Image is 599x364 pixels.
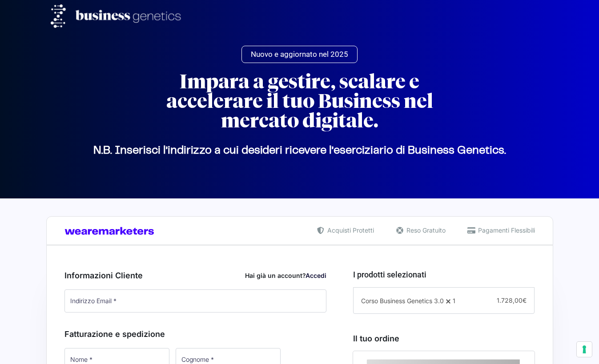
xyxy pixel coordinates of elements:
[64,289,327,313] input: Indirizzo Email *
[241,46,358,63] a: Nuovo e aggiornato nel 2025
[64,269,327,281] h3: Informazioni Cliente
[404,226,446,235] span: Reso Gratuito
[577,342,592,357] button: Le tue preferenze relative al consenso per le tecnologie di tracciamento
[361,297,444,305] span: Corso Business Genetics 3.0
[353,269,535,281] h3: I prodotti selezionati
[51,150,549,151] p: N.B. Inserisci l’indirizzo a cui desideri ricevere l’eserciziario di Business Genetics.
[453,297,455,305] span: 1
[245,271,326,280] div: Hai già un account?
[64,328,327,340] h3: Fatturazione e spedizione
[140,72,460,131] h2: Impara a gestire, scalare e accelerare il tuo Business nel mercato digitale.
[476,226,535,235] span: Pagamenti Flessibili
[353,332,535,344] h3: Il tuo ordine
[306,272,326,279] a: Accedi
[497,297,527,304] span: 1.728,00
[325,226,374,235] span: Acquisti Protetti
[523,297,527,304] span: €
[251,51,348,58] span: Nuovo e aggiornato nel 2025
